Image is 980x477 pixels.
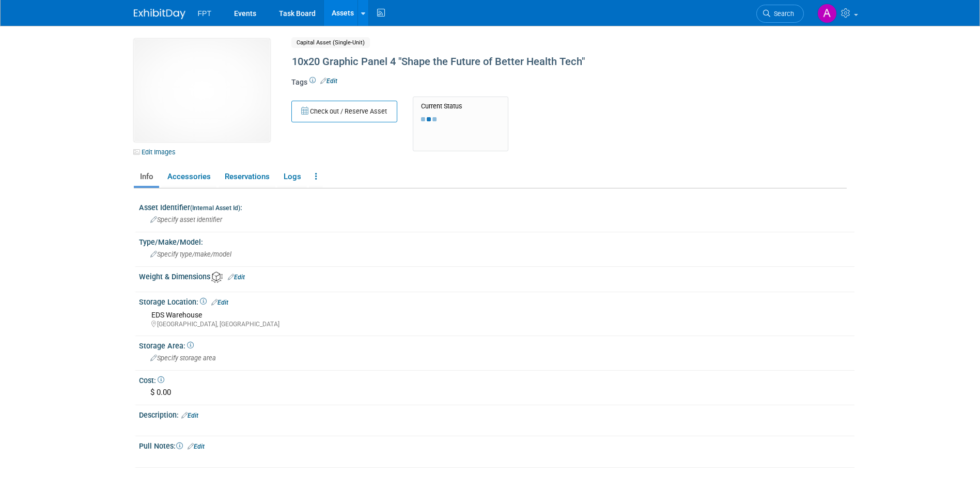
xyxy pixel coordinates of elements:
img: Asset Weight and Dimensions [211,272,223,283]
img: View Images [134,39,270,142]
img: loading... [421,117,437,121]
div: Weight & Dimensions [139,269,854,283]
span: Search [770,10,794,18]
div: $ 0.00 [147,385,847,401]
div: Pull Notes: [139,438,854,452]
a: Edit Images [134,146,180,158]
div: [GEOGRAPHIC_DATA], [GEOGRAPHIC_DATA] [151,320,847,329]
a: Edit [211,299,228,306]
a: Accessories [161,168,216,186]
div: 10x20 Graphic Panel 4 "Shape the Future of Better Health Tech" [288,53,761,71]
a: Edit [320,77,337,85]
div: Tags [291,77,761,94]
img: Ayanna Grady [817,4,837,23]
div: Asset Identifier : [139,200,854,213]
button: Check out / Reserve Asset [291,101,397,122]
div: Type/Make/Model: [139,234,854,247]
a: Edit [181,412,198,419]
span: EDS Warehouse [151,311,202,319]
div: Storage Location: [139,294,854,308]
span: Capital Asset (Single-Unit) [291,37,370,48]
span: Specify type/make/model [150,250,231,258]
a: Edit [228,274,245,281]
div: Cost: [139,373,854,386]
a: Logs [277,168,307,186]
a: Reservations [219,168,275,186]
span: FPT [198,9,211,18]
span: Storage Area: [139,342,194,350]
div: Description: [139,407,854,421]
small: (Internal Asset Id) [190,204,240,212]
img: ExhibitDay [134,9,185,19]
a: Edit [188,443,205,450]
a: Info [134,168,159,186]
span: Specify asset identifier [150,216,222,224]
a: Search [756,5,804,23]
div: Current Status [421,102,500,110]
span: Specify storage area [150,354,216,362]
